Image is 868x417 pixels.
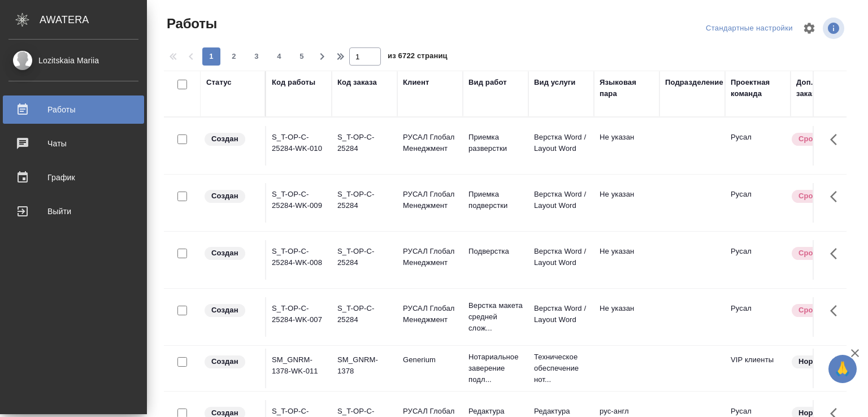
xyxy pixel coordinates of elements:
p: Верстка макета средней слож... [468,300,523,334]
td: Не указан [594,126,659,166]
p: Создан [211,133,238,145]
p: Нормальный [798,356,847,367]
p: Generium [403,354,457,366]
td: Не указан [594,297,659,337]
td: VIP клиенты [725,349,791,388]
p: Верстка Word / Layout Word [534,246,588,268]
div: S_T-OP-C-25284 [337,303,392,325]
div: split button [703,20,796,37]
p: Нотариальное заверение подл... [468,351,523,385]
button: Здесь прячутся важные кнопки [823,240,850,267]
div: Заказ еще не согласован с клиентом, искать исполнителей рано [203,132,259,147]
button: Здесь прячутся важные кнопки [823,297,850,324]
p: Приемка подверстки [468,189,523,211]
td: Не указан [594,240,659,280]
p: Техническое обеспечение нот... [534,351,588,385]
div: Выйти [8,203,138,220]
span: Посмотреть информацию [823,18,847,39]
div: Заказ еще не согласован с клиентом, искать исполнителей рано [203,189,259,204]
p: Срочный [798,305,832,316]
div: AWATERA [40,8,147,31]
div: Вид работ [468,77,507,88]
td: Русал [725,183,791,223]
td: Русал [725,240,791,280]
div: Заказ еще не согласован с клиентом, искать исполнителей рано [203,303,259,318]
span: из 6722 страниц [388,49,448,66]
div: Чаты [8,135,138,152]
p: Верстка Word / Layout Word [534,303,588,325]
p: Создан [211,356,238,367]
div: S_T-OP-C-25284 [337,189,392,211]
p: Создан [211,190,238,202]
div: Заказ еще не согласован с клиентом, искать исполнителей рано [203,246,259,261]
span: 2 [225,51,243,62]
td: SM_GNRM-1378-WK-011 [266,349,332,388]
div: Статус [206,77,232,88]
td: S_T-OP-C-25284-WK-010 [266,126,332,166]
p: Срочный [798,190,832,202]
div: Работы [8,101,138,118]
button: 🙏 [828,355,857,383]
span: 🙏 [833,357,852,381]
button: 5 [293,47,311,66]
button: Здесь прячутся важные кнопки [823,183,850,210]
a: График [3,163,144,192]
p: РУСАЛ Глобал Менеджмент [403,246,457,268]
div: S_T-OP-C-25284 [337,246,392,268]
p: Создан [211,305,238,316]
td: Русал [725,126,791,166]
button: 2 [225,47,243,66]
div: S_T-OP-C-25284 [337,132,392,154]
div: График [8,169,138,186]
p: РУСАЛ Глобал Менеджмент [403,189,457,211]
button: Здесь прячутся важные кнопки [823,126,850,153]
div: Подразделение [665,77,723,88]
div: SM_GNRM-1378 [337,354,392,377]
p: Срочный [798,247,832,259]
div: Клиент [403,77,429,88]
span: 3 [248,51,266,62]
a: Выйти [3,197,144,225]
p: Редактура [468,406,523,417]
p: Подверстка [468,246,523,257]
div: Языковая пара [600,77,654,99]
p: Приемка разверстки [468,132,523,154]
a: Чаты [3,129,144,158]
td: Не указан [594,183,659,223]
div: Вид услуги [534,77,576,88]
span: Работы [164,15,217,33]
div: Код работы [272,77,315,88]
p: Верстка Word / Layout Word [534,189,588,211]
p: Верстка Word / Layout Word [534,132,588,154]
td: Русал [725,297,791,337]
a: Работы [3,95,144,124]
div: Доп. статус заказа [796,77,856,99]
span: 4 [270,51,288,62]
div: Проектная команда [731,77,785,99]
td: S_T-OP-C-25284-WK-008 [266,240,332,280]
div: Lozitskaia Mariia [8,54,138,67]
button: 3 [248,47,266,66]
button: Здесь прячутся важные кнопки [823,349,850,376]
p: РУСАЛ Глобал Менеджмент [403,303,457,325]
p: РУСАЛ Глобал Менеджмент [403,132,457,154]
p: Создан [211,247,238,259]
span: 5 [293,51,311,62]
div: Заказ еще не согласован с клиентом, искать исполнителей рано [203,354,259,370]
p: Срочный [798,133,832,145]
button: 4 [270,47,288,66]
td: S_T-OP-C-25284-WK-009 [266,183,332,223]
span: Настроить таблицу [796,15,823,42]
div: Код заказа [337,77,377,88]
td: S_T-OP-C-25284-WK-007 [266,297,332,337]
